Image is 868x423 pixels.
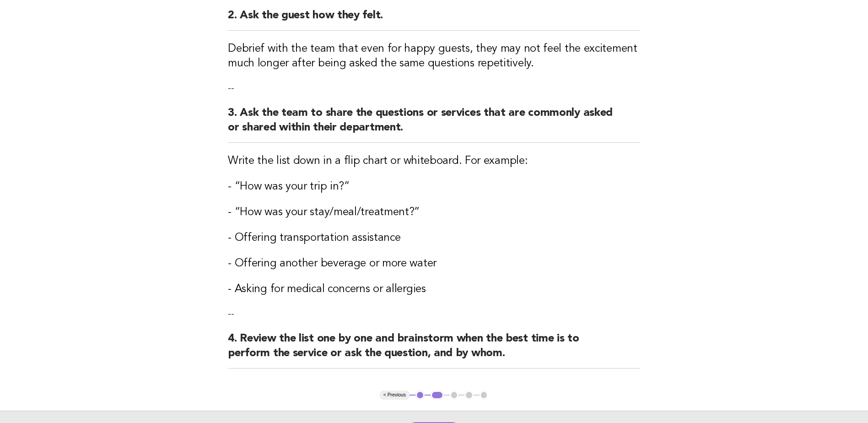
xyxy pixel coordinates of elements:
h3: - “How was your trip in?” [228,179,640,194]
h2: 2. Ask the guest how they felt. [228,8,640,31]
button: 2 [431,390,444,400]
button: 1 [415,390,425,400]
h2: 3. Ask the team to share the questions or services that are commonly asked or shared within their... [228,106,640,143]
h3: - Asking for medical concerns or allergies [228,282,640,297]
h3: - Offering transportation assistance [228,231,640,245]
button: < Previous [380,390,410,400]
p: -- [228,308,640,320]
h3: Debrief with the team that even for happy guests, they may not feel the excitement much longer af... [228,42,640,71]
h3: Write the list down in a flip chart or whiteboard. For example: [228,154,640,168]
h3: - Offering another beverage or more water [228,256,640,271]
h2: 4. Review the list one by one and brainstorm when the best time is to perform the service or ask ... [228,331,640,369]
h3: - “How was your stay/meal/treatment?” [228,205,640,220]
p: -- [228,82,640,95]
